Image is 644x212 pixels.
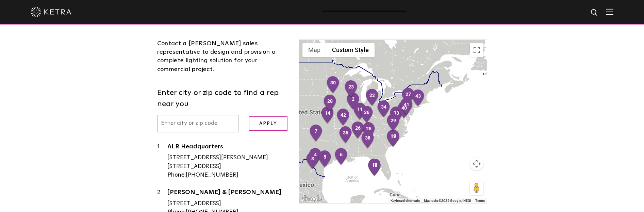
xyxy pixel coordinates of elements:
[320,106,335,125] div: 14
[338,126,353,144] div: 35
[344,80,358,98] div: 23
[360,105,374,124] div: 36
[323,94,337,113] div: 28
[361,131,375,149] div: 38
[249,116,287,131] input: Apply
[470,157,483,170] button: Map camera controls
[367,158,382,177] div: 18
[401,87,415,106] div: 27
[399,98,414,116] div: 41
[475,199,485,202] a: Terms (opens in new tab)
[306,152,320,170] div: 8
[167,171,289,180] div: [PHONE_NUMBER]
[326,43,375,57] button: Custom Style
[157,143,167,180] div: 1
[590,9,599,17] img: search icon
[326,76,340,94] div: 30
[302,43,326,57] button: Show street map
[424,199,471,202] span: Map data ©2025 Google, INEGI
[386,114,400,132] div: 29
[318,150,332,168] div: 5
[167,153,289,171] div: [STREET_ADDRESS][PERSON_NAME] [STREET_ADDRESS]
[334,148,348,166] div: 6
[351,121,365,140] div: 26
[31,7,71,17] img: ketra-logo-2019-white
[391,198,420,203] button: Keyboard shortcuts
[301,194,323,203] img: Google
[377,100,391,118] div: 34
[336,108,350,127] div: 42
[386,129,400,148] div: 19
[157,115,239,132] input: Enter city or zip code
[157,87,289,110] label: Enter city or zip code to find a rep near you
[353,102,367,121] div: 11
[167,172,186,178] strong: Phone:
[362,122,376,140] div: 25
[470,43,483,57] button: Toggle fullscreen view
[308,148,323,166] div: 4
[365,88,379,107] div: 22
[397,101,411,119] div: 40
[167,189,289,198] a: [PERSON_NAME] & [PERSON_NAME]
[470,181,483,195] button: Drag Pegman onto the map to open Street View
[606,9,613,15] img: Hamburger%20Nav.svg
[167,199,289,208] div: [STREET_ADDRESS]
[389,106,403,125] div: 33
[411,89,425,108] div: 43
[301,194,323,203] a: Open this area in Google Maps (opens a new window)
[167,144,289,152] a: ALR Headquarters
[157,39,289,74] div: Contact a [PERSON_NAME] sales representative to design and provision a complete lighting solution...
[309,124,323,143] div: 7
[346,92,360,111] div: 2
